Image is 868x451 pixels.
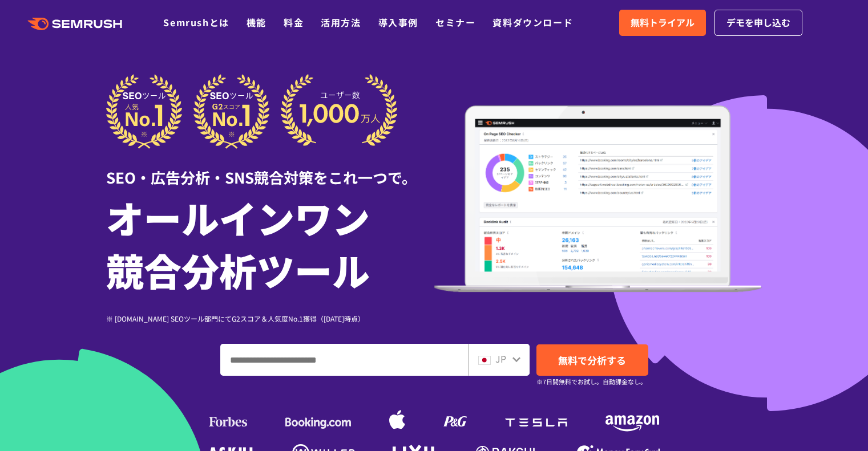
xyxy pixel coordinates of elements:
[726,15,790,30] span: デモを申し込む
[631,15,695,30] span: 無料トライアル
[106,191,434,296] h1: オールインワン 競合分析ツール
[106,149,434,188] div: SEO・広告分析・SNS競合対策をこれ一つで。
[106,313,434,324] div: ※ [DOMAIN_NAME] SEOツール部門にてG2スコア＆人気度No.1獲得（[DATE]時点）
[221,344,468,375] input: ドメイン、キーワードまたはURLを入力してください
[714,10,802,36] a: デモを申し込む
[247,15,267,29] a: 機能
[536,376,647,387] small: ※7日間無料でお試し。自動課金なし。
[284,15,304,29] a: 料金
[558,353,626,367] span: 無料で分析する
[378,15,418,29] a: 導入事例
[163,15,229,29] a: Semrushとは
[536,344,648,376] a: 無料で分析する
[492,15,573,29] a: 資料ダウンロード
[435,15,475,29] a: セミナー
[619,10,706,36] a: 無料トライアル
[495,352,506,365] span: JP
[321,15,361,29] a: 活用方法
